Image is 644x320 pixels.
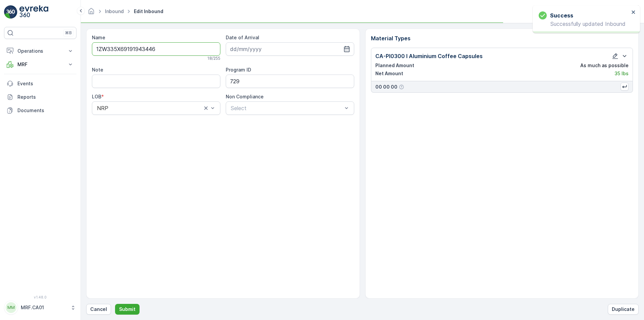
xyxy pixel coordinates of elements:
label: Non Compliance [226,94,264,99]
p: Events [17,80,74,87]
a: Documents [4,104,76,117]
label: LOB [92,94,101,99]
p: ⌘B [65,30,72,36]
a: Reports [4,90,76,104]
label: Program ID [226,67,251,73]
p: Operations [17,48,63,54]
p: Planned Amount [375,62,414,69]
p: Material Types [371,34,633,42]
h3: Success [550,11,573,19]
p: Documents [17,107,74,114]
img: logo [4,5,17,19]
p: CA-PI0300 I Aluminium Coffee Capsules [375,52,483,60]
img: logo_light-DOdMpM7g.png [19,5,48,19]
p: Cancel [90,306,107,313]
div: MM [6,302,16,313]
span: Edit Inbound [132,8,165,15]
button: close [631,9,636,16]
p: Net Amount [375,70,403,77]
input: dd/mm/yyyy [226,42,354,56]
p: As much as possible [580,62,629,69]
button: Submit [115,304,140,315]
p: Select [231,104,342,112]
a: Homepage [88,10,95,16]
p: MRF [17,61,63,68]
p: Successfully updated Inbound [539,21,629,27]
label: Date of Arrival [226,35,259,40]
label: Name [92,35,105,40]
p: 35 lbs [614,70,629,77]
div: Help Tooltip Icon [399,84,404,90]
p: MRF.CA01 [21,304,67,311]
a: Inbound [105,8,124,14]
a: Events [4,77,76,90]
label: Note [92,67,103,73]
p: Submit [119,306,136,313]
p: Reports [17,94,74,100]
p: 18 / 255 [207,56,220,61]
button: Duplicate [608,304,639,315]
button: Cancel [86,304,111,315]
button: MRF [4,58,76,71]
button: Operations [4,44,76,58]
button: MMMRF.CA01 [4,301,76,315]
span: v 1.48.0 [4,295,76,299]
p: 00 00 00 [375,84,397,90]
p: Duplicate [612,306,635,313]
